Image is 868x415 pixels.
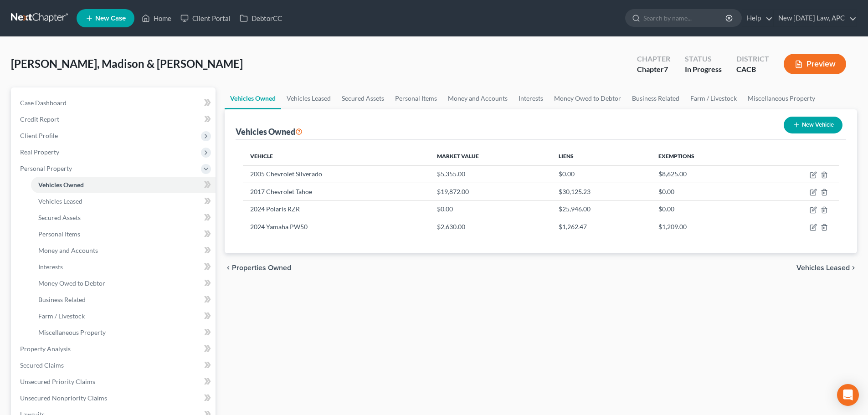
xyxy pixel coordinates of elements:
[38,312,85,320] span: Farm / Livestock
[38,214,81,221] span: Secured Assets
[685,64,722,75] div: In Progress
[685,54,722,64] div: Status
[20,394,107,402] span: Unsecured Nonpriority Claims
[281,87,336,109] a: Vehicles Leased
[31,324,216,341] a: Miscellaneous Property
[784,54,846,74] button: Preview
[95,15,126,22] span: New Case
[837,384,859,406] div: Open Intercom Messenger
[13,357,216,374] a: Secured Claims
[430,165,551,183] td: $5,355.00
[38,328,106,336] span: Miscellaneous Property
[243,183,429,200] td: 2017 Chevrolet Tahoe
[225,264,291,272] button: chevron_left Properties Owned
[20,148,59,156] span: Real Property
[736,64,769,75] div: CACB
[13,390,216,406] a: Unsecured Nonpriority Claims
[736,54,769,64] div: District
[551,218,652,235] td: $1,262.47
[336,87,390,109] a: Secured Assets
[551,165,652,183] td: $0.00
[13,374,216,390] a: Unsecured Priority Claims
[38,246,98,254] span: Money and Accounts
[31,226,216,242] a: Personal Items
[243,218,429,235] td: 2024 Yamaha PW50
[651,183,760,200] td: $0.00
[651,147,760,165] th: Exemptions
[31,292,216,308] a: Business Related
[38,263,63,271] span: Interests
[225,264,232,272] i: chevron_left
[31,210,216,226] a: Secured Assets
[442,87,513,109] a: Money and Accounts
[31,275,216,292] a: Money Owed to Debtor
[637,64,670,75] div: Chapter
[627,87,685,109] a: Business Related
[651,218,760,235] td: $1,209.00
[20,99,67,107] span: Case Dashboard
[390,87,442,109] a: Personal Items
[742,10,773,26] a: Help
[430,200,551,218] td: $0.00
[551,200,652,218] td: $25,946.00
[11,57,243,70] span: [PERSON_NAME], Madison & [PERSON_NAME]
[31,242,216,259] a: Money and Accounts
[31,177,216,193] a: Vehicles Owned
[742,87,821,109] a: Miscellaneous Property
[796,264,850,272] span: Vehicles Leased
[38,296,86,303] span: Business Related
[236,126,303,137] div: Vehicles Owned
[243,200,429,218] td: 2024 Polaris RZR
[430,147,551,165] th: Market Value
[796,264,857,272] button: Vehicles Leased chevron_right
[176,10,235,26] a: Client Portal
[651,200,760,218] td: $0.00
[784,117,842,133] button: New Vehicle
[13,95,216,111] a: Case Dashboard
[664,65,668,73] span: 7
[637,54,670,64] div: Chapter
[243,147,429,165] th: Vehicle
[20,345,71,353] span: Property Analysis
[20,164,72,172] span: Personal Property
[13,111,216,128] a: Credit Report
[38,181,84,189] span: Vehicles Owned
[850,264,857,272] i: chevron_right
[551,147,652,165] th: Liens
[20,361,64,369] span: Secured Claims
[235,10,287,26] a: DebtorCC
[31,308,216,324] a: Farm / Livestock
[430,183,551,200] td: $19,872.00
[513,87,549,109] a: Interests
[38,197,82,205] span: Vehicles Leased
[13,341,216,357] a: Property Analysis
[20,115,59,123] span: Credit Report
[20,132,58,139] span: Client Profile
[20,378,95,385] span: Unsecured Priority Claims
[225,87,281,109] a: Vehicles Owned
[232,264,291,272] span: Properties Owned
[38,230,80,238] span: Personal Items
[430,218,551,235] td: $2,630.00
[643,10,727,26] input: Search by name...
[774,10,857,26] a: New [DATE] Law, APC
[137,10,176,26] a: Home
[651,165,760,183] td: $8,625.00
[31,259,216,275] a: Interests
[31,193,216,210] a: Vehicles Leased
[38,279,105,287] span: Money Owed to Debtor
[685,87,742,109] a: Farm / Livestock
[551,183,652,200] td: $30,125.23
[549,87,627,109] a: Money Owed to Debtor
[243,165,429,183] td: 2005 Chevrolet Silverado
